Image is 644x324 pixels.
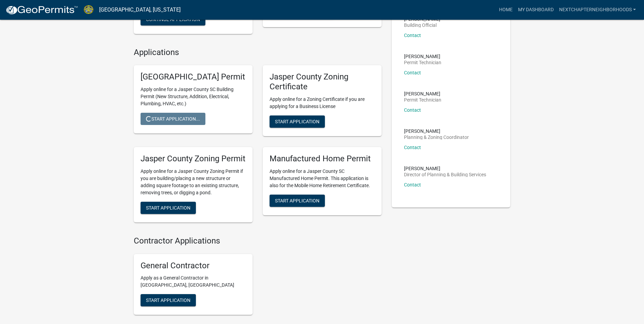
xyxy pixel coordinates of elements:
a: Contact [404,70,421,75]
p: [PERSON_NAME] [404,166,486,171]
h5: Jasper County Zoning Permit [141,154,246,164]
p: [PERSON_NAME] [404,129,469,133]
p: Building Official [404,23,440,28]
button: Start Application [270,195,325,207]
p: Apply as a General Contractor in [GEOGRAPHIC_DATA], [GEOGRAPHIC_DATA] [141,274,246,289]
img: Jasper County, South Carolina [84,5,94,14]
p: Planning & Zoning Coordinator [404,135,469,140]
p: [PERSON_NAME] [404,17,440,21]
button: Start Application [270,115,325,128]
button: Start Application [141,202,196,214]
span: Start Application [275,198,319,203]
p: Director of Planning & Building Services [404,172,486,177]
p: Apply online for a Jasper County SC Building Permit (New Structure, Addition, Electrical, Plumbin... [141,86,246,107]
wm-workflow-list-section: Contractor Applications [134,236,382,321]
a: Home [496,3,515,16]
p: Apply online for a Jasper County SC Manufactured Home Permit. This application is also for the Mo... [270,168,375,189]
h5: Jasper County Zoning Certificate [270,72,375,92]
h5: Manufactured Home Permit [270,154,375,164]
span: Start Application... [146,116,200,122]
a: Contact [404,33,421,38]
button: Start Application [141,294,196,306]
h4: Contractor Applications [134,236,382,246]
p: Permit Technician [404,60,441,65]
a: Contact [404,182,421,187]
p: [PERSON_NAME] [404,91,441,96]
p: Apply online for a Jasper County Zoning Permit if you are building/placing a new structure or add... [141,168,246,196]
a: My Dashboard [515,3,556,16]
p: Apply online for a Zoning Certificate if you are applying for a Business License [270,96,375,110]
span: Start Application [146,205,190,210]
a: Contact [404,107,421,113]
a: Contact [404,145,421,150]
p: Permit Technician [404,97,441,102]
button: Start Application... [141,113,205,125]
h4: Applications [134,48,382,57]
h5: [GEOGRAPHIC_DATA] Permit [141,72,246,82]
span: Start Application [275,119,319,124]
button: Continue Application [141,13,205,25]
a: Nextchapterneighborhoods [556,3,639,16]
a: [GEOGRAPHIC_DATA], [US_STATE] [99,4,181,16]
wm-workflow-list-section: Applications [134,48,382,228]
span: Start Application [146,298,190,303]
h5: General Contractor [141,261,246,271]
p: [PERSON_NAME] [404,54,441,59]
